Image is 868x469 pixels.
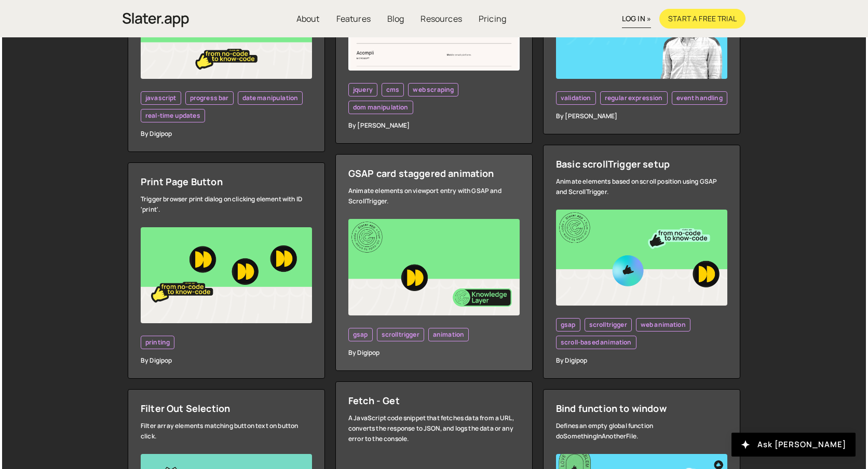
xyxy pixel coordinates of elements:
[556,355,727,366] div: By Digipop
[556,402,727,415] div: Bind function to window
[659,9,745,29] a: Start a free trial
[731,433,856,457] button: Ask [PERSON_NAME]
[353,86,373,94] span: jquery
[141,129,312,139] div: By Digipop
[413,86,454,94] span: web scraping
[128,162,325,379] a: Print Page Button Trigger browser print dialog on clicking element with ID 'print'. printing By D...
[335,154,533,371] a: GSAP card staggered animation Animate elements on viewport entry with GSAP and ScrollTrigger. gsa...
[145,94,177,102] span: javascript
[123,7,189,30] a: home
[386,86,399,94] span: cms
[348,413,520,444] div: A JavaScript code snippet that fetches data from a URL, converts the response to JSON, and logs t...
[242,94,299,102] span: date manipulation
[556,421,727,442] div: Defines an empty global function doSomethingInAnotherFile.
[676,94,723,102] span: event handling
[348,120,520,131] div: By [PERSON_NAME]
[412,9,470,29] a: Resources
[561,338,632,347] span: scroll-based animation
[433,330,464,339] span: animation
[556,176,727,197] div: Animate elements based on scroll position using GSAP and ScrollTrigger.
[353,103,409,112] span: dom manipulation
[288,9,328,29] a: About
[556,210,727,306] img: YT%20-%20Thumb%20(9).png
[589,321,627,329] span: scrolltrigger
[561,94,591,102] span: validation
[145,338,170,347] span: printing
[348,348,520,358] div: By Digipop
[141,175,312,188] div: Print Page Button
[141,421,312,442] div: Filter array elements matching button text on button click.
[141,227,312,324] img: YT%20-%20Thumb%20(12).png
[470,9,514,29] a: Pricing
[348,219,520,315] img: YT%20-%20Thumb%20(8).png
[190,94,229,102] span: progress bar
[348,186,520,206] div: Animate elements on viewport entry with GSAP and ScrollTrigger.
[145,112,200,120] span: real-time updates
[141,355,312,366] div: By Digipop
[605,94,663,102] span: regular expression
[379,9,413,29] a: Blog
[123,10,189,30] img: Slater is an modern coding environment with an inbuilt AI tool. Get custom code quickly with no c...
[556,111,727,121] div: By [PERSON_NAME]
[141,402,312,415] div: Filter Out Selection
[353,330,368,339] span: gsap
[328,9,379,29] a: Features
[348,167,520,180] div: GSAP card staggered animation
[641,321,686,329] span: web animation
[141,194,312,215] div: Trigger browser print dialog on clicking element with ID 'print'.
[561,321,576,329] span: gsap
[348,394,520,407] div: Fetch - Get
[382,330,419,339] span: scrolltrigger
[622,10,651,28] a: log in »
[556,158,727,170] div: Basic scrollTrigger setup
[543,145,740,379] a: Basic scrollTrigger setup Animate elements based on scroll position using GSAP and ScrollTrigger....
